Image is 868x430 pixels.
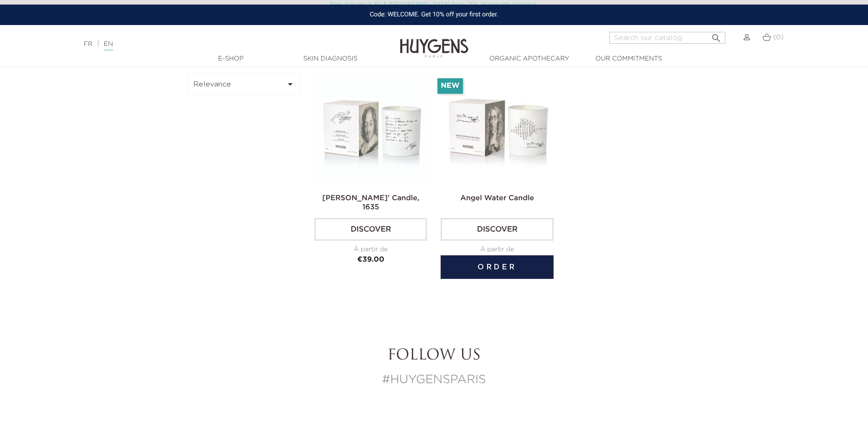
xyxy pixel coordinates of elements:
div: À partir de [314,245,427,254]
i:  [711,30,722,41]
p: #HUYGENSPARIS [181,371,687,389]
img: Constantijn Huygens'... [316,74,429,186]
span: (0) [773,34,783,40]
div: À partir de [441,245,553,254]
li: New [437,78,462,94]
a: E-Shop [185,54,277,64]
a: FR [84,41,92,47]
button: Order [441,255,553,279]
a: Discover [314,218,427,241]
button: Relevance [188,74,301,95]
div: | [79,39,355,50]
h2: Follow us [181,347,687,364]
img: Angel Water Candle [442,74,555,186]
i:  [285,79,296,90]
a: Angel Water Candle [460,195,534,202]
a: [PERSON_NAME]' Candle, 1635 [322,195,419,211]
img: Huygens [400,24,468,59]
input: Search [609,32,725,44]
a: Organic Apothecary [484,54,575,64]
a: Discover [441,218,553,241]
a: Skin Diagnosis [285,54,376,64]
button:  [708,29,724,41]
span: €39.00 [357,256,384,263]
a: EN [104,41,113,51]
a: Our commitments [583,54,674,64]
